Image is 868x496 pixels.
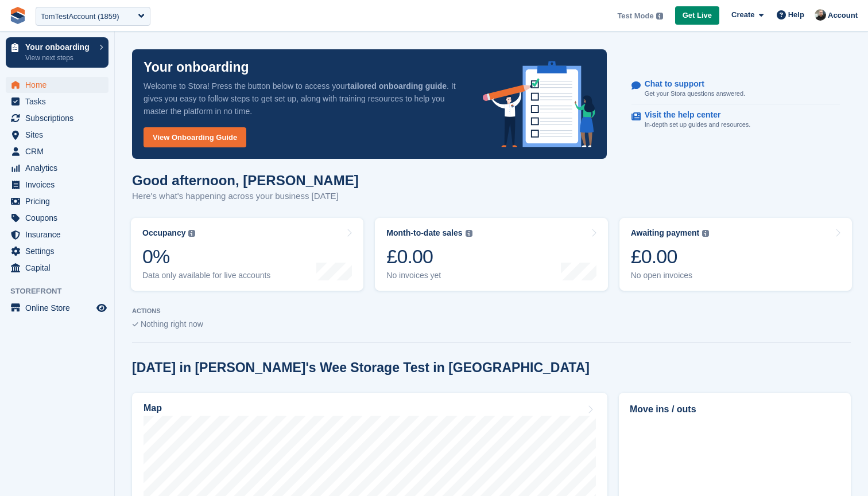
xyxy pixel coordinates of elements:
a: menu [6,243,108,259]
span: Analytics [25,160,94,176]
p: Chat to support [645,79,736,89]
h2: Move ins / outs [630,403,840,416]
img: icon-info-grey-7440780725fd019a000dd9b08b2336e03edf1995a4989e88bcd33f0948082b44.svg [466,230,472,237]
div: Awaiting payment [631,228,700,238]
div: Occupancy [142,228,185,238]
h2: [DATE] in [PERSON_NAME]'s Wee Storage Test in [GEOGRAPHIC_DATA] [132,360,590,376]
span: Home [25,77,94,93]
p: ACTIONS [132,307,851,315]
div: No invoices yet [386,271,472,280]
a: menu [6,77,108,93]
p: Visit the help center [645,110,742,120]
a: menu [6,110,108,126]
span: CRM [25,143,94,159]
div: £0.00 [386,245,472,268]
span: Get Live [683,10,712,21]
a: Awaiting payment £0.00 No open invoices [619,218,852,291]
div: Month-to-date sales [386,228,462,238]
a: Your onboarding View next steps [6,37,108,68]
a: menu [6,127,108,143]
span: Insurance [25,226,94,243]
img: blank_slate_check_icon-ba018cac091ee9be17c0a81a6c232d5eb81de652e7a59be601be346b1b6ddf79.svg [132,322,138,327]
h2: Map [144,403,162,413]
div: No open invoices [631,271,710,280]
span: Invoices [25,177,94,193]
div: £0.00 [631,245,710,268]
span: Sites [25,127,94,143]
span: Subscriptions [25,110,94,126]
a: menu [6,160,108,176]
span: Coupons [25,210,94,226]
img: stora-icon-8386f47178a22dfd0bd8f6a31ec36ba5ce8667c1dd55bd0f319d3a0aa187defe.svg [9,7,26,24]
a: menu [6,210,108,226]
a: Preview store [95,301,108,315]
span: Pricing [25,193,94,209]
p: Your onboarding [25,43,94,51]
div: Data only available for live accounts [142,271,270,280]
p: Get your Stora questions answered. [645,89,745,99]
a: Occupancy 0% Data only available for live accounts [131,218,363,291]
a: menu [6,143,108,159]
span: Online Store [25,300,94,316]
a: Month-to-date sales £0.00 No invoices yet [375,218,607,291]
img: onboarding-info-6c161a55d2c0e0a8cae90662b2fe09162a5109e8cc188191df67fb4f79e88e88.svg [483,61,595,147]
span: Storefront [10,286,114,297]
a: menu [6,93,108,110]
p: View next steps [25,53,94,63]
a: menu [6,260,108,276]
a: menu [6,226,108,243]
img: Tom Huddleston [815,9,826,21]
span: Test Mode [617,10,653,22]
img: icon-info-grey-7440780725fd019a000dd9b08b2336e03edf1995a4989e88bcd33f0948082b44.svg [702,230,709,237]
a: Chat to support Get your Stora questions answered. [631,73,840,105]
a: menu [6,177,108,193]
p: In-depth set up guides and resources. [645,120,751,130]
p: Welcome to Stora! Press the button below to access your . It gives you easy to follow steps to ge... [144,80,464,118]
a: Visit the help center In-depth set up guides and resources. [631,104,840,135]
a: menu [6,193,108,209]
div: TomTestAccount (1859) [41,11,119,22]
span: Help [788,9,804,21]
div: 0% [142,245,270,268]
a: View Onboarding Guide [144,127,246,147]
span: Create [731,9,754,21]
img: icon-info-grey-7440780725fd019a000dd9b08b2336e03edf1995a4989e88bcd33f0948082b44.svg [656,13,663,19]
p: Your onboarding [144,61,249,74]
a: Get Live [675,6,719,25]
span: Capital [25,260,94,276]
span: Nothing right now [141,319,203,329]
span: Tasks [25,93,94,110]
h1: Good afternoon, [PERSON_NAME] [132,173,359,188]
span: Settings [25,243,94,259]
a: menu [6,300,108,316]
img: icon-info-grey-7440780725fd019a000dd9b08b2336e03edf1995a4989e88bcd33f0948082b44.svg [188,230,195,237]
span: Account [828,10,858,21]
p: Here's what's happening across your business [DATE] [132,190,359,203]
strong: tailored onboarding guide [347,81,447,91]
